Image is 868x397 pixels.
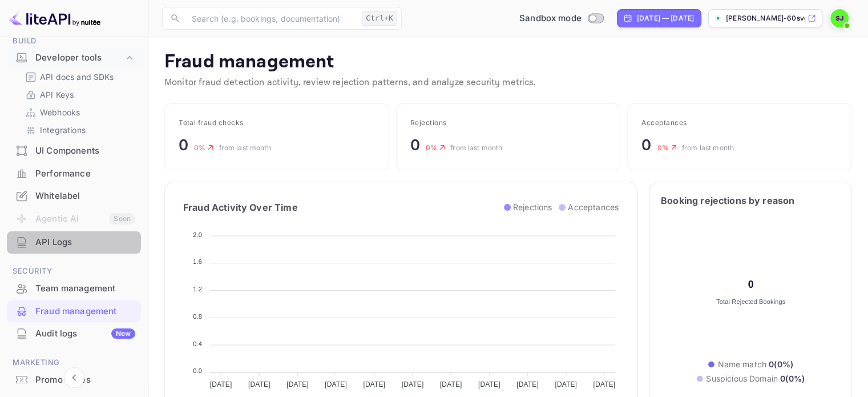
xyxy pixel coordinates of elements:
[657,143,668,153] p: 0 %
[40,106,80,118] p: Webhooks
[183,200,401,214] h3: Fraud Activity Over Time
[450,143,502,152] span: from last month
[780,374,805,383] span: 0 ( 0 %)
[661,194,840,207] h3: Booking rejections by reason
[21,104,136,121] div: Webhooks
[25,71,132,83] a: API docs and SDKs
[513,201,552,213] p: Rejections
[555,380,577,388] tspan: [DATE]
[7,356,141,369] span: Marketing
[7,300,141,322] a: Fraud management
[111,328,135,339] div: New
[440,380,462,388] tspan: [DATE]
[40,89,74,101] p: API Keys
[35,236,135,249] div: API Logs
[682,143,734,152] span: from last month
[830,9,849,27] img: Shray Jain
[637,13,694,23] div: [DATE] — [DATE]
[248,380,271,388] tspan: [DATE]
[7,369,141,390] a: Promo codes
[25,124,132,136] a: Integrations
[210,380,232,388] tspan: [DATE]
[7,35,141,47] span: Build
[25,106,132,118] a: Webhooks
[164,51,852,74] p: Fraud management
[519,12,582,25] span: Sandbox mode
[21,69,136,85] div: API docs and SDKs
[286,380,309,388] tspan: [DATE]
[193,231,202,238] tspan: 2.0
[7,140,141,161] a: UI Components
[193,312,202,319] tspan: 0.8
[7,185,141,206] a: Whitelabel
[516,380,539,388] tspan: [DATE]
[7,278,141,300] div: Team management
[35,51,124,65] div: Developer tools
[35,305,135,318] div: Fraud management
[40,71,114,83] p: API docs and SDKs
[7,323,141,344] a: Audit logsNew
[185,7,357,30] input: Search (e.g. bookings, documentation)
[426,143,437,153] p: 0 %
[641,136,651,154] span: 0
[35,145,135,158] div: UI Components
[179,136,188,154] span: 0
[478,380,500,388] tspan: [DATE]
[35,167,135,181] div: Performance
[7,163,141,184] a: Performance
[641,118,838,128] div: Acceptances
[363,380,385,388] tspan: [DATE]
[696,372,704,384] p: ●
[7,278,141,299] a: Team management
[193,340,202,347] tspan: 0.4
[9,9,100,27] img: LiteAPI logo
[593,380,615,388] tspan: [DATE]
[410,136,420,154] span: 0
[7,231,141,252] a: API Logs
[193,286,202,292] tspan: 1.2
[164,76,852,90] p: Monitor fraud detection activity, review rejection patterns, and analyze security metrics.
[219,143,271,152] span: from last month
[769,359,793,369] span: 0 ( 0 %)
[515,12,608,25] div: Switch to Production mode
[194,143,205,153] p: 0 %
[7,48,141,68] div: Developer tools
[35,282,135,295] div: Team management
[21,86,136,103] div: API Keys
[35,190,135,203] div: Whitelabel
[7,231,141,254] div: API Logs
[64,367,84,388] button: Collapse navigation
[7,369,141,391] div: Promo codes
[193,258,202,265] tspan: 1.6
[7,163,141,185] div: Performance
[325,380,347,388] tspan: [DATE]
[40,124,86,136] p: Integrations
[7,300,141,323] div: Fraud management
[7,140,141,162] div: UI Components
[7,185,141,207] div: Whitelabel
[706,372,805,384] p: Suspicious Domain
[193,367,202,374] tspan: 0.0
[25,89,132,101] a: API Keys
[21,122,136,138] div: Integrations
[179,118,375,128] div: Total fraud checks
[402,380,424,388] tspan: [DATE]
[410,118,607,128] div: Rejections
[726,13,805,23] p: [PERSON_NAME]-60svg.[PERSON_NAME]...
[35,374,135,387] div: Promo codes
[35,327,135,340] div: Audit logs
[7,265,141,278] span: Security
[568,201,619,213] p: Acceptances
[362,11,397,26] div: Ctrl+K
[7,323,141,345] div: Audit logsNew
